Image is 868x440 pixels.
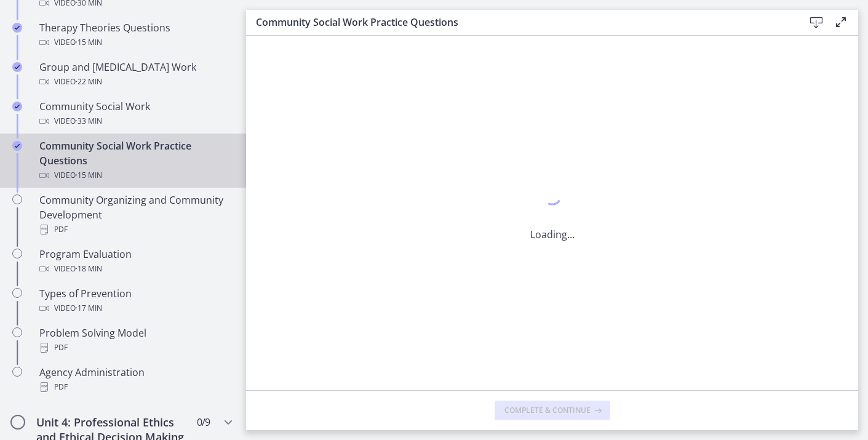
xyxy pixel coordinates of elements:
[39,222,231,237] div: PDF
[12,141,22,151] i: Completed
[76,301,102,316] span: · 17 min
[39,74,231,89] div: Video
[495,401,610,420] button: Complete & continue
[197,415,210,430] span: 0 / 9
[39,114,231,129] div: Video
[39,340,231,355] div: PDF
[39,380,231,394] div: PDF
[12,102,22,111] i: Completed
[530,184,575,212] div: 1
[256,15,784,30] h3: Community Social Work Practice Questions
[39,20,231,50] div: Therapy Theories Questions
[39,193,231,237] div: Community Organizing and Community Development
[12,62,22,72] i: Completed
[504,406,591,415] span: Complete & continue
[39,168,231,183] div: Video
[39,138,231,183] div: Community Social Work Practice Questions
[76,168,102,183] span: · 15 min
[76,262,102,276] span: · 18 min
[76,114,102,129] span: · 33 min
[39,286,231,316] div: Types of Prevention
[39,262,231,276] div: Video
[39,35,231,50] div: Video
[39,247,231,276] div: Program Evaluation
[530,227,575,242] p: Loading...
[39,365,231,394] div: Agency Administration
[39,99,231,129] div: Community Social Work
[76,35,102,50] span: · 15 min
[39,301,231,316] div: Video
[76,74,102,89] span: · 22 min
[12,23,22,33] i: Completed
[39,326,231,355] div: Problem Solving Model
[39,60,231,89] div: Group and [MEDICAL_DATA] Work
